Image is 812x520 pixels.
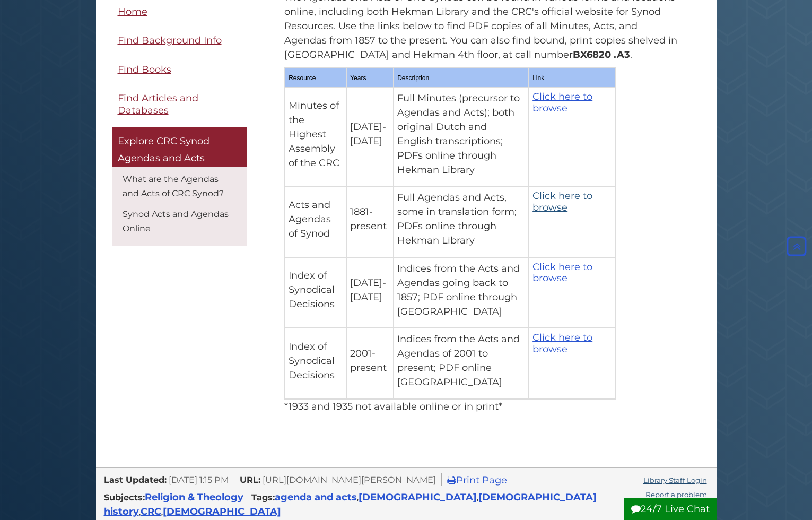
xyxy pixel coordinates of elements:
[169,474,229,485] span: [DATE] 1:15 PM
[284,400,679,414] p: *1933 and 1935 not available online or in print*
[104,492,145,502] span: Subjects:
[163,506,281,517] a: [DEMOGRAPHIC_DATA]
[350,346,389,375] p: 2001-present
[240,474,260,485] span: URL:
[532,261,592,284] a: Click here to browse
[118,35,222,47] span: Find Background Info
[624,498,717,520] button: 24/7 Live Chat
[251,492,275,502] span: Tags:
[104,495,597,516] span: , , , ,
[532,91,592,114] a: Click here to browse
[397,190,525,248] p: Full Agendas and Acts, some in translation form; PDFs online through Hekman Library
[141,506,161,517] a: CRC
[447,475,456,485] i: Print Page
[397,74,429,82] span: Description
[289,99,342,170] p: Minutes of the Highest Assembly of the CRC
[573,49,630,60] span: BX6820 .A3
[532,190,592,213] a: Click here to browse
[397,262,525,319] p: Indices from the Acts and Agendas going back to 1857; PDF online through [GEOGRAPHIC_DATA]
[118,136,209,164] span: Explore CRC Synod Agendas and Acts
[112,58,247,82] a: Find Books
[359,491,477,503] a: [DEMOGRAPHIC_DATA]
[263,474,436,485] span: [URL][DOMAIN_NAME][PERSON_NAME]
[104,474,167,485] span: Last Updated:
[350,74,366,82] span: Years
[289,198,342,241] p: Acts and Agendas of Synod
[397,91,525,177] p: Full Minutes (precursor to Agendas and Acts); both original Dutch and English transcriptions; PDF...
[104,491,597,517] a: [DEMOGRAPHIC_DATA] history
[118,93,198,117] span: Find Articles and Databases
[350,120,389,149] p: [DATE]-[DATE]
[532,74,544,82] span: Link
[112,128,247,168] a: Explore CRC Synod Agendas and Acts
[289,268,342,311] p: Index of Synodical Decisions
[350,205,389,233] p: 1881-present
[275,491,357,503] a: agenda and acts
[397,332,525,389] p: Indices from the Acts and Agendas of 2001 to present; PDF online [GEOGRAPHIC_DATA]
[289,74,316,82] span: Resource
[123,175,224,199] a: What are the Agendas and Acts of CRC Synod?
[289,340,342,383] p: Index of Synodical Decisions
[350,276,389,305] p: [DATE]-[DATE]
[145,491,243,503] a: Religion & Theology
[532,332,592,355] a: Click here to browse
[643,476,707,484] a: Library Staff Login
[645,490,707,499] a: Report a problem
[123,210,229,234] a: Synod Acts and Agendas Online
[118,64,171,75] span: Find Books
[118,6,147,18] span: Home
[112,29,247,53] a: Find Background Info
[112,87,247,123] a: Find Articles and Databases
[784,241,809,253] a: Back to Top
[447,474,507,486] a: Print Page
